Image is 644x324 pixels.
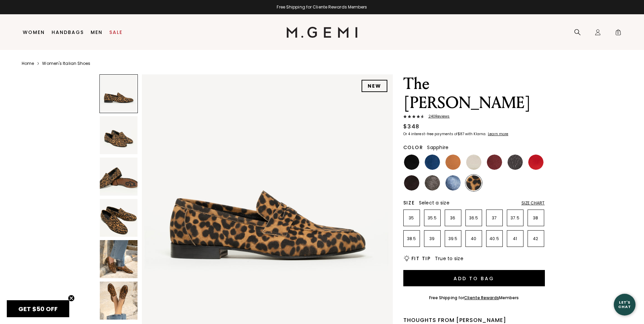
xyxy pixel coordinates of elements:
[466,215,482,221] p: 36.5
[465,131,487,137] klarna-placement-style-body: with Klarna
[424,114,450,119] span: 240 Review s
[445,155,461,170] img: Luggage
[100,158,138,196] img: The Sacca Donna
[614,300,636,309] div: Let's Chat
[403,131,458,137] klarna-placement-style-body: Or 4 interest-free payments of
[68,295,75,302] button: Close teaser
[42,61,90,66] a: Women's Italian Shoes
[23,30,45,35] a: Women
[487,132,508,136] a: Learn more
[403,200,415,205] h2: Size
[425,175,440,191] img: Cocoa
[425,155,440,170] img: Navy
[100,199,138,237] img: The Sacca Donna
[424,236,440,241] p: 39
[466,155,481,170] img: Light Oatmeal
[528,215,544,221] p: 38
[7,300,69,317] div: GET $50 OFFClose teaser
[404,236,420,241] p: 38.5
[403,145,423,150] h2: Color
[615,30,622,37] span: 0
[22,61,34,66] a: Home
[508,155,523,170] img: Dark Gunmetal
[403,74,545,112] h1: The [PERSON_NAME]
[404,155,419,170] img: Black
[466,175,481,191] img: Leopard
[100,282,138,320] img: The Sacca Donna
[458,131,464,137] klarna-placement-style-amount: $87
[445,215,461,221] p: 36
[109,30,123,35] a: Sale
[528,155,544,170] img: Sunset Red
[100,240,138,278] img: The Sacca Donna
[486,215,502,221] p: 37
[521,200,545,206] div: Size Chart
[427,144,448,151] span: Sapphire
[464,295,499,301] a: Cliente Rewards
[507,215,523,221] p: 37.5
[435,255,463,262] span: True to size
[487,155,502,170] img: Burgundy
[52,30,84,35] a: Handbags
[403,114,545,120] a: 240Reviews
[486,236,502,241] p: 40.5
[507,236,523,241] p: 41
[429,295,519,301] div: Free Shipping for Members
[445,175,461,191] img: Sapphire
[411,256,431,261] h2: Fit Tip
[404,175,419,191] img: Dark Chocolate
[488,131,508,137] klarna-placement-style-cta: Learn more
[445,236,461,241] p: 39.5
[362,80,387,92] div: NEW
[287,27,357,38] img: M.Gemi
[528,236,544,241] p: 42
[18,305,58,313] span: GET $50 OFF
[91,30,103,35] a: Men
[404,215,420,221] p: 35
[466,236,482,241] p: 40
[100,116,138,154] img: The Sacca Donna
[403,270,545,286] button: Add to Bag
[403,123,420,131] div: $348
[424,215,440,221] p: 35.5
[419,199,449,206] span: Select a size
